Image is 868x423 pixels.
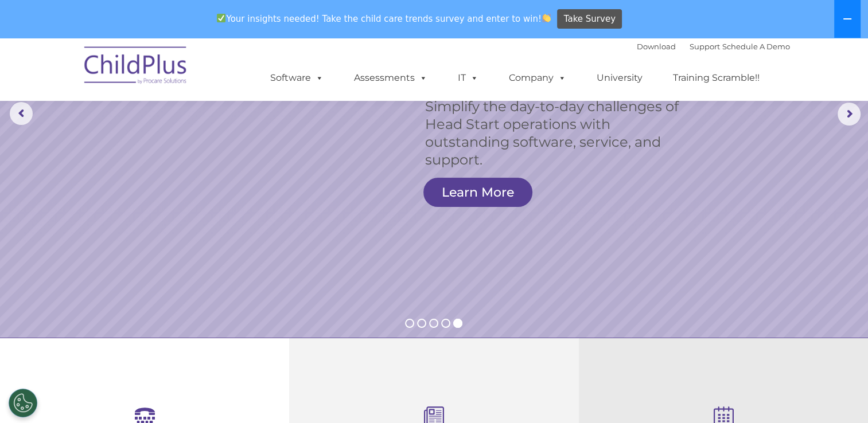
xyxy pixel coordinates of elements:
img: ChildPlus by Procare Solutions [79,38,193,96]
a: IT [446,66,490,89]
a: Take Survey [557,9,622,29]
span: Phone number [159,123,208,131]
a: Training Scramble!! [661,66,771,89]
a: Company [497,66,578,89]
font: | [637,42,790,51]
a: Learn More [423,178,532,207]
a: Support [690,42,720,51]
a: Schedule A Demo [722,42,790,51]
a: University [585,66,654,89]
span: Your insights needed! Take the child care trends survey and enter to win! [212,7,556,30]
img: 👏 [542,14,551,22]
button: Cookies Settings [9,389,37,417]
rs-layer: Simplify the day-to-day challenges of Head Start operations with outstanding software, service, a... [425,97,679,169]
a: Assessments [342,66,439,89]
span: Last name [159,76,194,84]
a: Download [637,42,676,51]
span: Take Survey [564,9,616,29]
img: ✅ [217,14,225,22]
a: Software [259,66,335,89]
